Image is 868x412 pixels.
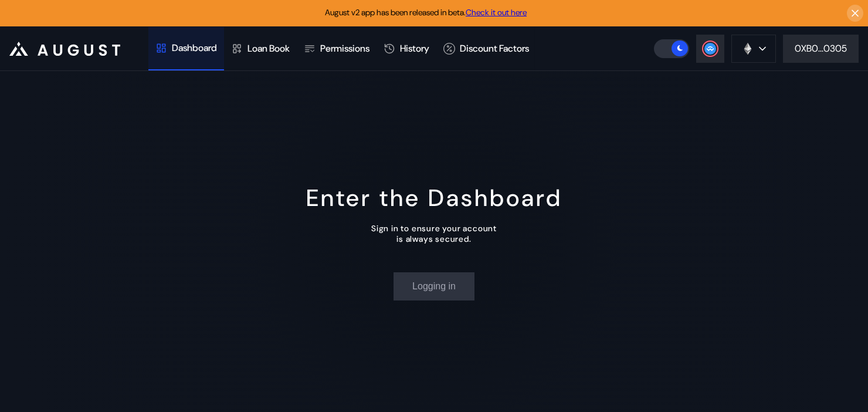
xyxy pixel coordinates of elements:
[247,42,290,55] div: Loan Book
[394,272,474,300] button: Logging in
[371,223,497,244] div: Sign in to ensure your account is always secured.
[466,7,527,18] a: Check it out here
[172,42,217,54] div: Dashboard
[377,27,436,70] a: History
[325,7,527,18] span: August v2 app has been released in beta.
[400,42,429,55] div: History
[783,35,859,63] button: 0XB0...0305
[297,27,377,70] a: Permissions
[320,42,369,55] div: Permissions
[148,27,224,70] a: Dashboard
[306,183,562,213] div: Enter the Dashboard
[224,27,297,70] a: Loan Book
[795,42,847,55] div: 0XB0...0305
[741,42,754,55] img: chain logo
[436,27,536,70] a: Discount Factors
[731,35,776,63] button: chain logo
[460,42,529,55] div: Discount Factors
